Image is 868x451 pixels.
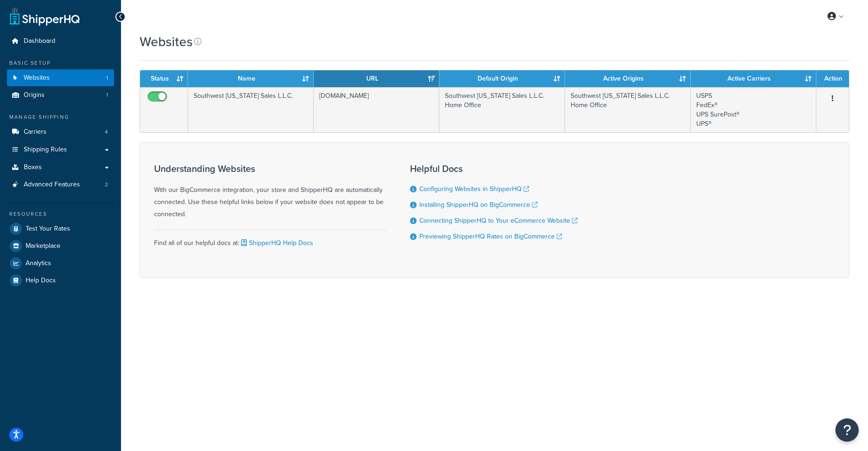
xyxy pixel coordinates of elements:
[835,418,859,442] button: Open Resource Center
[24,181,80,189] span: Advanced Features
[188,70,314,87] th: Name: activate to sort column ascending
[410,164,578,174] h3: Helpful Docs
[7,87,114,104] a: Origins 1
[26,260,51,267] span: Analytics
[7,159,114,176] a: Boxes
[7,176,114,193] li: Advanced Features
[24,128,47,136] span: Carriers
[239,238,313,248] a: ShipperHQ Help Docs
[314,87,439,132] td: [DOMAIN_NAME]
[439,70,565,87] th: Default Origin: activate to sort column ascending
[154,164,387,220] div: With our BigCommerce integration, your store and ShipperHQ are automatically connected. Use these...
[565,70,691,87] th: Active Origins: activate to sort column ascending
[7,255,114,272] a: Analytics
[24,74,50,82] span: Websites
[439,87,565,132] td: Southwest [US_STATE] Sales L.L.C. Home Office
[691,87,816,132] td: USPS FedEx® UPS SurePost® UPS®
[24,164,42,171] span: Boxes
[106,91,108,99] span: 1
[140,70,188,87] th: Status: activate to sort column ascending
[188,87,314,132] td: Southwest [US_STATE] Sales L.L.C.
[106,74,108,82] span: 1
[7,123,114,141] li: Carriers
[7,238,114,254] a: Marketplace
[816,70,849,87] th: Action
[7,69,114,87] a: Websites 1
[7,87,114,104] li: Origins
[26,277,56,285] span: Help Docs
[565,87,691,132] td: Southwest [US_STATE] Sales L.L.C. Home Office
[140,33,193,51] h1: Websites
[7,69,114,87] li: Websites
[419,216,578,225] a: Connecting ShipperHQ to Your eCommerce Website
[26,242,61,250] span: Marketplace
[105,128,108,136] span: 4
[419,200,538,210] a: Installing ShipperHQ on BigCommerce
[24,146,67,154] span: Shipping Rules
[7,59,114,67] div: Basic Setup
[7,33,114,50] a: Dashboard
[419,184,529,194] a: Configuring Websites in ShipperHQ
[26,225,70,233] span: Test Your Rates
[419,232,562,241] a: Previewing ShipperHQ Rates on BigCommerce
[691,70,816,87] th: Active Carriers: activate to sort column ascending
[7,113,114,121] div: Manage Shipping
[7,210,114,218] div: Resources
[7,176,114,193] a: Advanced Features 2
[24,37,55,45] span: Dashboard
[105,181,108,189] span: 2
[154,164,387,174] h3: Understanding Websites
[7,220,114,237] a: Test Your Rates
[24,91,45,99] span: Origins
[7,123,114,141] a: Carriers 4
[154,230,387,249] div: Find all of our helpful docs at:
[7,141,114,158] a: Shipping Rules
[314,70,439,87] th: URL: activate to sort column ascending
[7,272,114,289] a: Help Docs
[10,7,80,26] a: ShipperHQ Home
